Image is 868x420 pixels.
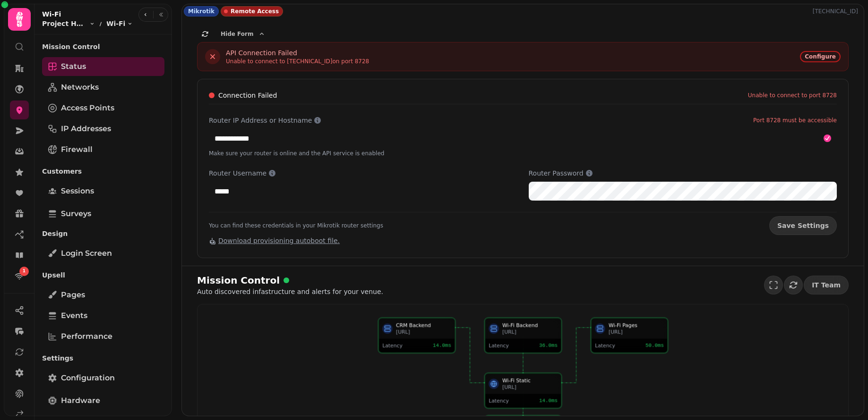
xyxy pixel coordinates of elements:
[226,58,369,65] div: Unable to connect to [TECHNICAL_ID] on port 8728
[61,61,86,72] span: Status
[61,82,99,93] span: Networks
[106,19,133,28] button: Wi-Fi
[502,322,557,328] div: Wi-Fi Backend
[382,342,423,349] div: Latency
[226,48,369,58] div: API Connection Failed
[61,185,94,197] span: Sessions
[42,140,164,159] a: Firewall
[608,328,663,335] div: [URL]
[777,222,829,229] span: Save Settings
[217,28,269,40] button: Hide Form
[42,350,164,367] p: Settings
[529,168,837,178] label: Router Password
[61,144,93,155] span: Firewall
[209,116,837,125] label: Router IP Address or Hostname
[42,267,164,284] p: Upsell
[433,342,451,349] div: 14.0 ms
[42,78,164,97] a: Networks
[804,276,849,294] button: IT Team
[539,397,558,404] div: 14.0 ms
[42,369,164,387] a: Configuration
[61,123,111,134] span: IP Addresses
[42,9,133,19] h2: Wi-Fi
[221,31,253,37] span: Hide Form
[23,268,26,275] span: 1
[502,384,557,390] div: [URL]
[231,8,279,15] span: Remote Access
[61,331,112,342] span: Performance
[395,328,451,335] div: [URL]
[42,327,164,346] a: Performance
[595,342,636,349] div: Latency
[61,310,87,321] span: Events
[61,395,100,406] span: Hardware
[61,248,112,259] span: Login screen
[42,38,164,55] p: Mission Control
[42,306,164,325] a: Events
[61,208,91,219] span: Surveys
[485,318,561,353] button: Wi-Fi Backend[URL]Latency36.0ms
[42,99,164,118] a: Access Points
[42,225,164,242] p: Design
[42,19,95,28] button: Project House
[502,377,557,384] div: Wi-Fi Static
[42,57,164,76] a: Status
[489,397,529,404] div: Latency
[608,322,663,328] div: Wi-Fi Pages
[61,102,114,114] span: Access Points
[378,318,455,353] button: CRM Backend[URL]Latency14.0ms
[813,8,862,15] p: [TECHNICAL_ID]
[769,216,837,235] button: Save Settings
[209,222,383,229] div: You can find these credentials in your Mikrotik router settings
[485,373,561,408] button: Wi-Fi Static[URL]Latency14.0ms
[539,342,558,349] div: 36.0 ms
[753,117,837,124] span: Port 8728 must be accessible
[645,342,664,349] div: 50.0 ms
[42,119,164,138] a: IP Addresses
[197,274,280,287] span: Mission Control
[209,150,837,157] p: Make sure your router is online and the API service is enabled
[42,286,164,304] a: Pages
[218,91,277,100] span: Connection Failed
[209,168,517,178] label: Router Username
[42,391,164,410] a: Hardware
[61,289,85,301] span: Pages
[489,342,529,349] div: Latency
[748,92,837,99] div: Unable to connect to port 8728
[805,54,836,59] span: Configure
[10,267,29,286] a: 1
[42,244,164,263] a: Login screen
[197,287,383,296] p: Auto discovered infastructure and alerts for your venue.
[42,19,133,28] nav: breadcrumb
[42,204,164,223] a: Surveys
[800,51,841,62] button: Configure
[395,322,451,328] div: CRM Backend
[61,372,115,384] span: Configuration
[42,163,164,180] p: Customers
[184,6,219,17] div: Mikrotik
[591,318,667,353] button: Wi-Fi Pages[URL]Latency50.0ms
[812,282,841,288] span: IT Team
[42,19,87,28] span: Project House
[209,237,340,244] a: Download provisioning autoboot file.
[42,182,164,201] a: Sessions
[218,237,340,244] span: Download provisioning autoboot file.
[502,328,557,335] div: [URL]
